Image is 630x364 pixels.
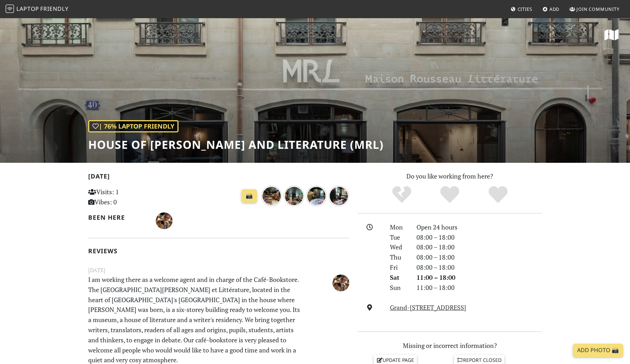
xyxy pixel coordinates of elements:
small: [DATE] [84,266,353,275]
a: Add [540,3,562,15]
div: Wed [386,242,412,252]
span: Laptop [16,5,39,13]
div: Open 24 hours [412,222,546,232]
img: over 1 year ago [328,185,349,206]
span: Add [549,6,560,12]
img: over 1 year ago [261,185,282,206]
a: Join Community [567,3,622,15]
img: over 1 year ago [283,185,304,206]
a: over 1 year ago [261,191,283,199]
div: Mon [386,222,412,232]
div: 08:00 – 18:00 [412,232,546,242]
span: Cities [518,6,532,12]
span: Macia Serge [332,278,349,286]
div: | 76% Laptop Friendly [88,120,178,132]
div: Tue [386,232,412,242]
span: Join Community [576,6,619,12]
div: Yes [426,185,474,204]
a: LaptopFriendly LaptopFriendly [6,3,69,15]
h2: Reviews [88,247,349,255]
img: LaptopFriendly [6,5,14,13]
a: over 1 year ago [283,191,306,199]
h2: Been here [88,214,147,221]
a: over 1 year ago [306,191,328,199]
span: Macia Serge [156,216,173,224]
div: Fri [386,262,412,272]
a: Add Photo 📸 [573,344,623,357]
h1: House of [PERSON_NAME] and Literature (MRL) [88,138,384,151]
span: Friendly [40,5,68,13]
div: Sun [386,283,412,293]
a: 📸 [241,189,257,203]
div: 08:00 – 18:00 [412,262,546,272]
img: over 1 year ago [306,185,327,206]
p: Do you like working from here? [358,171,542,181]
div: Definitely! [474,185,522,204]
div: Thu [386,252,412,262]
div: Sat [386,272,412,283]
div: 08:00 – 18:00 [412,242,546,252]
div: 08:00 – 18:00 [412,252,546,262]
img: 5334-macia.jpg [156,212,173,229]
p: Missing or incorrect information? [358,341,542,351]
div: No [378,185,426,204]
a: over 1 year ago [328,191,349,199]
a: Grand-[STREET_ADDRESS] [390,303,466,312]
h2: [DATE] [88,173,349,183]
p: Visits: 1 Vibes: 0 [88,187,170,207]
a: Cities [508,3,535,15]
div: 11:00 – 18:00 [412,283,546,293]
img: 5334-macia.jpg [332,275,349,291]
div: 11:00 – 18:00 [412,272,546,283]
